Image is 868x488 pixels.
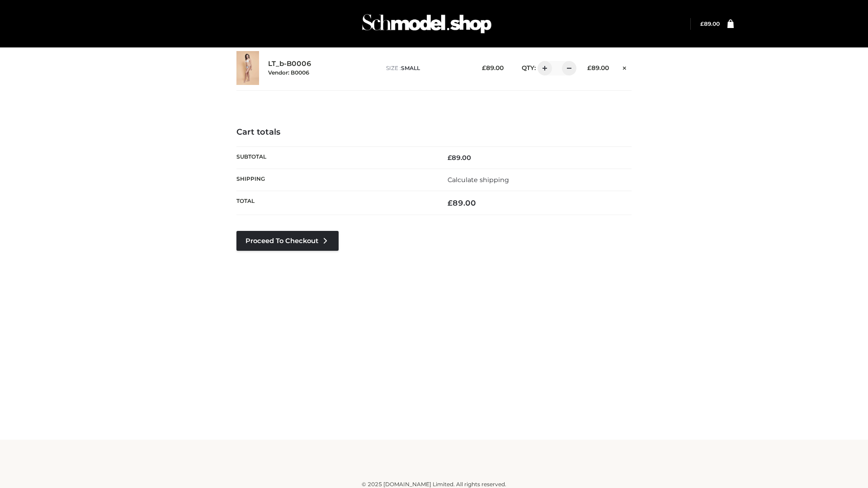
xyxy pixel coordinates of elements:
th: Subtotal [236,146,434,169]
a: Proceed to Checkout [236,231,339,251]
div: QTY: [513,61,573,75]
span: £ [700,20,704,27]
span: £ [587,64,591,71]
a: Calculate shipping [448,176,509,184]
a: £89.00 [700,20,720,27]
bdi: 89.00 [482,64,504,71]
img: Schmodel Admin 964 [359,6,495,42]
bdi: 89.00 [700,20,720,27]
th: Total [236,191,434,215]
h4: Cart totals [236,127,632,137]
p: size : [386,64,468,72]
a: Remove this item [618,61,632,73]
bdi: 89.00 [587,64,609,71]
span: £ [482,64,486,71]
a: LT_b-B0006 [268,60,311,68]
small: Vendor: B0006 [268,69,309,76]
span: SMALL [401,65,420,71]
bdi: 89.00 [448,154,471,162]
span: £ [448,154,452,162]
span: £ [448,198,453,207]
th: Shipping [236,169,434,191]
bdi: 89.00 [448,198,476,207]
img: LT_b-B0006 - SMALL [236,51,259,85]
